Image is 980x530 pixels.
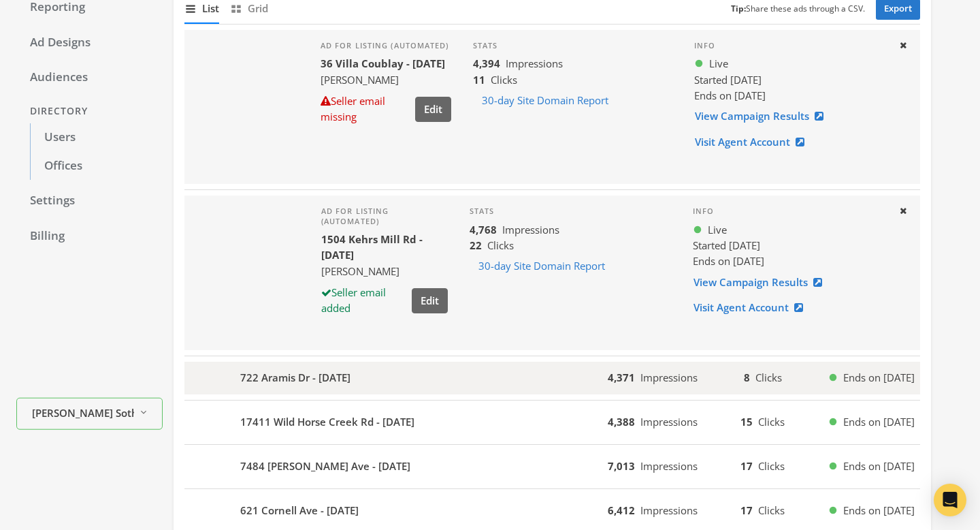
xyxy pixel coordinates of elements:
a: Ad Designs [16,29,163,57]
a: View Campaign Results [694,104,832,129]
b: 4,371 [608,371,635,384]
div: Directory [16,99,163,124]
a: Visit Agent Account [693,295,812,320]
span: Clicks [755,371,782,384]
h4: Ad for listing (automated) [321,206,448,226]
button: 30-day Site Domain Report [473,88,617,113]
button: [PERSON_NAME] Sotheby's International Realty [16,398,163,430]
div: Open Intercom Messenger [934,484,966,516]
a: Audiences [16,63,163,92]
span: Impressions [640,415,698,428]
b: 7,013 [608,459,635,473]
a: Settings [16,187,163,215]
a: View Campaign Results [693,270,831,295]
span: Impressions [640,371,698,384]
span: Clicks [758,503,785,517]
b: 15 [740,415,753,428]
span: Impressions [640,459,698,473]
b: 17411 Wild Horse Creek Rd - [DATE] [240,414,414,430]
div: [PERSON_NAME] [321,264,448,279]
h4: Info [693,206,888,216]
span: Grid [248,1,268,16]
b: 22 [470,238,482,252]
button: Edit [415,97,451,122]
div: Seller email added [321,285,406,317]
span: Clicks [758,459,785,473]
div: Seller email missing [321,93,410,125]
div: [PERSON_NAME] [321,72,451,88]
b: 8 [744,371,750,384]
h4: Stats [473,41,672,50]
button: Edit [412,288,448,313]
a: Visit Agent Account [694,129,813,155]
h4: Ad for listing (automated) [321,41,451,50]
b: 4,394 [473,57,500,70]
span: Ends on [DATE] [694,89,766,102]
span: Impressions [506,57,563,70]
b: 17 [740,503,753,517]
span: Clicks [491,73,517,87]
span: Impressions [502,223,559,236]
b: 6,412 [608,503,635,517]
b: 11 [473,73,485,87]
a: Billing [16,222,163,251]
b: 36 Villa Coublay - [DATE] [321,57,445,70]
span: List [202,1,219,16]
h4: Info [694,41,887,50]
button: 722 Aramis Dr - [DATE]4,371Impressions8ClicksEnds on [DATE] [184,362,920,394]
span: Ends on [DATE] [843,503,915,518]
span: Ends on [DATE] [843,458,915,474]
span: Ends on [DATE] [693,254,764,268]
b: 4,388 [608,415,635,428]
span: Live [708,222,727,238]
b: 722 Aramis Dr - [DATE] [240,370,350,386]
span: Clicks [758,415,785,428]
a: Offices [30,152,163,181]
div: Started [DATE] [694,72,887,88]
div: Started [DATE] [693,238,888,253]
a: Users [30,123,163,152]
b: 1504 Kehrs Mill Rd - [DATE] [321,232,423,262]
h4: Stats [470,206,671,216]
span: [PERSON_NAME] Sotheby's International Realty [32,405,134,420]
button: 621 Cornell Ave - [DATE]6,412Impressions17ClicksEnds on [DATE] [184,495,920,527]
b: 4,768 [470,223,497,236]
button: 7484 [PERSON_NAME] Ave - [DATE]7,013Impressions17ClicksEnds on [DATE] [184,450,920,483]
span: Impressions [640,503,698,517]
button: 30-day Site Domain Report [470,253,614,279]
span: Clicks [487,238,514,252]
b: 621 Cornell Ave - [DATE] [240,503,359,518]
span: Ends on [DATE] [843,370,915,386]
span: Live [709,56,728,72]
button: 17411 Wild Horse Creek Rd - [DATE]4,388Impressions15ClicksEnds on [DATE] [184,406,920,439]
b: 7484 [PERSON_NAME] Ave - [DATE] [240,458,410,474]
small: Share these ads through a CSV. [731,3,865,16]
b: Tip: [731,3,746,14]
b: 17 [740,459,753,473]
span: Ends on [DATE] [843,414,915,430]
